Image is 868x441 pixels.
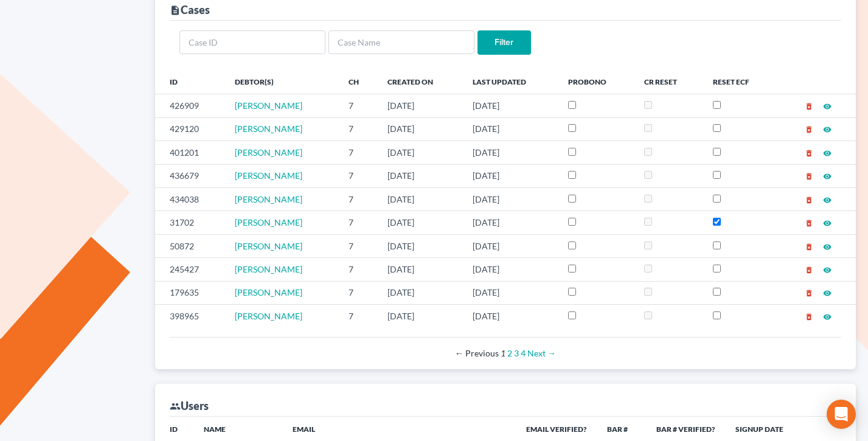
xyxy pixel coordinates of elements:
a: [PERSON_NAME] [235,311,302,321]
div: Open Intercom Messenger [827,400,856,429]
td: 7 [339,211,378,234]
span: Previous page [455,348,499,358]
a: delete_forever [805,287,813,297]
td: 7 [339,164,378,187]
td: 245427 [155,258,225,281]
td: [DATE] [378,281,463,304]
a: [PERSON_NAME] [235,264,302,274]
span: [PERSON_NAME] [235,170,302,181]
th: Email Verified? [516,417,597,441]
i: group [170,401,181,412]
i: delete_forever [805,313,813,321]
a: delete_forever [805,264,813,274]
th: CR Reset [634,69,703,94]
td: 7 [339,305,378,328]
a: delete_forever [805,194,813,204]
td: 401201 [155,141,225,164]
td: [DATE] [463,281,558,304]
td: [DATE] [463,117,558,141]
th: Created On [378,69,463,94]
a: Next page [527,348,556,358]
i: visibility [823,102,832,111]
td: 429120 [155,117,225,141]
div: Users [170,398,209,413]
td: 7 [339,117,378,141]
td: [DATE] [463,141,558,164]
i: delete_forever [805,243,813,251]
i: visibility [823,125,832,134]
a: [PERSON_NAME] [235,217,302,227]
th: Signup Date [726,417,794,441]
i: delete_forever [805,149,813,158]
th: ID [155,69,225,94]
td: [DATE] [378,234,463,257]
em: Page 1 [501,348,505,358]
th: Debtor(s) [225,69,339,94]
i: delete_forever [805,102,813,111]
th: Name [194,417,282,441]
th: Bar # [597,417,647,441]
a: delete_forever [805,311,813,321]
i: delete_forever [805,289,813,297]
td: [DATE] [378,117,463,141]
td: 7 [339,234,378,257]
a: delete_forever [805,170,813,181]
td: [DATE] [378,94,463,117]
a: delete_forever [805,217,813,227]
td: 179635 [155,281,225,304]
th: Email [283,417,516,441]
td: [DATE] [378,305,463,328]
a: visibility [823,194,832,204]
i: visibility [823,243,832,251]
td: 7 [339,258,378,281]
a: [PERSON_NAME] [235,147,302,158]
th: ID [155,417,195,441]
input: Filter [477,30,531,55]
a: [PERSON_NAME] [235,123,302,134]
i: visibility [823,313,832,321]
i: delete_forever [805,172,813,181]
a: visibility [823,147,832,158]
td: 398965 [155,305,225,328]
td: 7 [339,187,378,210]
i: delete_forever [805,125,813,134]
input: Case ID [179,30,325,55]
td: 7 [339,94,378,117]
a: visibility [823,217,832,227]
i: visibility [823,149,832,158]
td: [DATE] [463,94,558,117]
td: [DATE] [463,305,558,328]
i: visibility [823,266,832,274]
td: [DATE] [378,211,463,234]
td: [DATE] [378,141,463,164]
td: 436679 [155,164,225,187]
div: Cases [170,2,210,17]
td: [DATE] [463,211,558,234]
td: [DATE] [463,234,558,257]
i: description [170,5,181,16]
td: 31702 [155,211,225,234]
th: ProBono [558,69,634,94]
td: 434038 [155,187,225,210]
td: [DATE] [378,164,463,187]
i: delete_forever [805,196,813,204]
td: [DATE] [378,258,463,281]
a: Page 2 [507,348,512,358]
a: delete_forever [805,147,813,158]
td: [DATE] [463,164,558,187]
a: [PERSON_NAME] [235,100,302,111]
i: visibility [823,219,832,227]
td: 7 [339,141,378,164]
td: 426909 [155,94,225,117]
span: [PERSON_NAME] [235,241,302,251]
span: [PERSON_NAME] [235,194,302,204]
a: visibility [823,123,832,134]
a: visibility [823,170,832,181]
div: Pagination [179,347,832,359]
a: delete_forever [805,100,813,111]
a: delete_forever [805,241,813,251]
i: visibility [823,172,832,181]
